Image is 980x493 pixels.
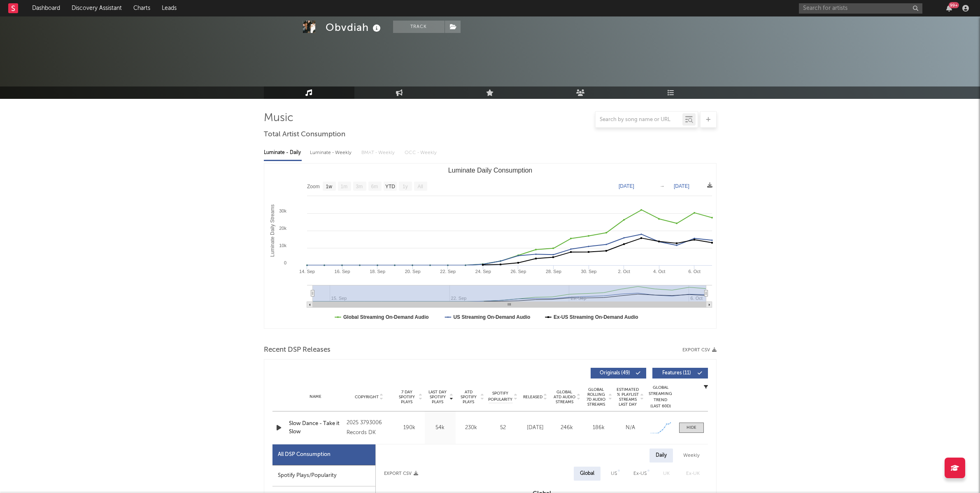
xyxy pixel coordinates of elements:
span: Last Day Spotify Plays [427,390,449,404]
button: Track [393,21,445,33]
span: Released [523,395,542,400]
text: 16. Sep [334,269,350,274]
text: 24. Sep [475,269,491,274]
span: Global Rolling 7D Audio Streams [585,387,608,407]
text: 6. Oct [688,269,700,274]
span: Global ATD Audio Streams [553,390,576,404]
text: → [660,183,665,189]
text: Luminate Daily Consumption [448,167,532,174]
div: 54k [427,424,454,432]
span: Copyright [355,395,379,400]
div: All DSP Consumption [272,444,375,465]
text: Luminate Daily Streams [269,204,275,257]
span: 7 Day Spotify Plays [396,390,418,404]
a: Slow Dance - Take it Slow [289,420,343,436]
span: Estimated % Playlist Streams Last Day [617,387,639,407]
span: Spotify Popularity [488,390,512,403]
div: 52 [489,424,517,432]
text: 22. Sep [440,269,456,274]
input: Search by song name or URL [596,117,682,123]
div: All DSP Consumption [278,450,331,460]
text: 30k [279,208,286,213]
svg: Luminate Daily Consumption [264,164,716,328]
text: 30. Sep [581,269,596,274]
text: US Streaming On-Demand Audio [453,314,530,320]
text: [DATE] [674,183,689,189]
button: Export CSV [384,471,418,476]
div: Weekly [677,449,706,463]
div: US [611,469,617,479]
text: 20k [279,226,286,231]
span: Recent DSP Releases [264,345,331,355]
button: Features(11) [652,368,708,379]
div: Daily [649,449,673,463]
button: Originals(49) [591,368,646,379]
text: 20. Sep [405,269,420,274]
text: 26. Sep [510,269,526,274]
text: 14. Sep [299,269,315,274]
div: 186k [585,424,612,432]
div: 246k [553,424,581,432]
text: 18. Sep [370,269,385,274]
text: 4. Oct [653,269,665,274]
div: Global [580,469,594,479]
input: Search for artists [799,3,922,14]
div: Obvdiah [326,21,383,34]
div: Luminate - Weekly [310,146,353,160]
div: Global Streaming Trend (Last 60D) [648,385,673,409]
span: Originals ( 49 ) [596,371,634,376]
span: ATD Spotify Plays [458,390,480,404]
text: YTD [385,184,395,189]
text: All [417,184,423,189]
text: 6m [371,184,378,189]
text: 1w [326,184,332,189]
span: Total Artist Consumption [264,130,345,140]
text: Global Streaming On-Demand Audio [343,314,429,320]
button: Export CSV [682,348,717,353]
div: 99 + [949,2,959,8]
div: [DATE] [521,424,549,432]
div: Name [289,394,343,400]
text: Zoom [307,184,320,189]
div: Spotify Plays/Popularity [272,465,375,486]
text: Ex-US Streaming On-Demand Audio [554,314,638,320]
span: Features ( 11 ) [658,371,696,376]
div: 190k [396,424,423,432]
text: 28. Sep [545,269,561,274]
div: Luminate - Daily [264,146,302,160]
text: 1y [403,184,408,189]
text: 10k [279,243,286,248]
button: 99+ [946,5,952,12]
text: 2. Oct [618,269,630,274]
div: 230k [458,424,484,432]
div: Ex-US [633,469,647,479]
text: [DATE] [619,183,634,189]
text: 0 [284,260,286,265]
text: 1m [340,184,347,189]
div: N/A [617,424,644,432]
text: 3m [356,184,363,189]
div: 2025 3793006 Records DK [347,418,391,438]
